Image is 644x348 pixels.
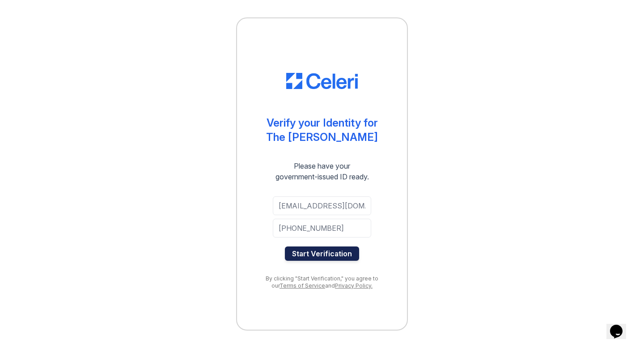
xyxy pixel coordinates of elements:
[259,161,385,182] div: Please have your government-issued ID ready.
[273,219,371,238] input: Phone
[286,73,358,89] img: CE_Logo_Blue-a8612792a0a2168367f1c8372b55b34899dd931a85d93a1a3d3e32e68fde9ad4.png
[335,282,373,289] a: Privacy Policy.
[266,116,378,144] div: Verify your Identity for The [PERSON_NAME]
[255,275,389,289] div: By clicking "Start Verification," you agree to our and
[273,196,371,215] input: Email
[606,312,635,339] iframe: chat widget
[285,246,359,261] button: Start Verification
[280,282,325,289] a: Terms of Service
